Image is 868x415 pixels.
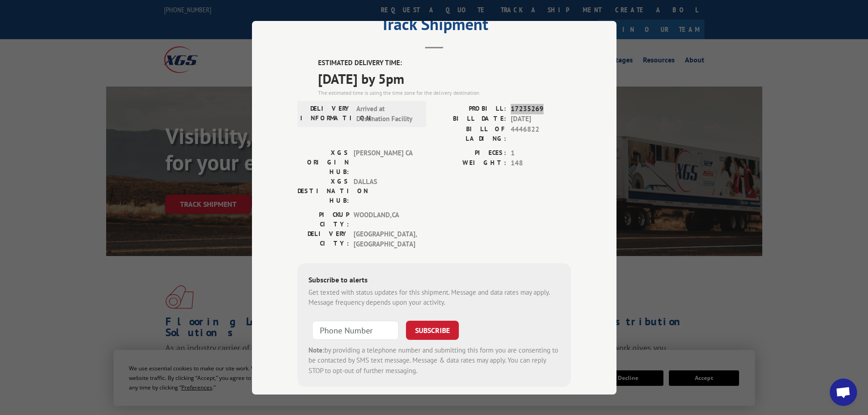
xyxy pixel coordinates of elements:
[308,287,560,307] div: Get texted with status updates for this shipment. Message and data rates may apply. Message frequ...
[434,103,506,114] label: PROBILL:
[356,103,418,124] span: Arrived at Destination Facility
[298,229,349,249] label: DELIVERY CITY:
[298,148,349,176] label: XGS ORIGIN HUB:
[830,379,857,406] div: Open chat
[511,158,571,169] span: 148
[511,103,571,114] span: 17235269
[434,114,506,124] label: BILL DATE:
[434,158,506,169] label: WEIGHT:
[308,274,560,287] div: Subscribe to alerts
[434,148,506,158] label: PIECES:
[298,210,349,229] label: PICKUP CITY:
[312,320,399,339] input: Phone Number
[298,18,571,35] h2: Track Shipment
[300,103,352,124] label: DELIVERY INFORMATION:
[318,68,571,88] span: [DATE] by 5pm
[298,176,349,205] label: XGS DESTINATION HUB:
[511,124,571,143] span: 4446822
[354,229,415,249] span: [GEOGRAPHIC_DATA] , [GEOGRAPHIC_DATA]
[511,114,571,124] span: [DATE]
[354,176,415,205] span: DALLAS
[318,88,571,97] div: The estimated time is using the time zone for the delivery destination.
[406,320,459,339] button: SUBSCRIBE
[308,345,560,376] div: by providing a telephone number and submitting this form you are consenting to be contacted by SM...
[354,148,415,176] span: [PERSON_NAME] CA
[434,124,506,143] label: BILL OF LADING:
[511,148,571,158] span: 1
[354,210,415,229] span: WOODLAND , CA
[308,345,324,354] strong: Note:
[318,58,571,68] label: ESTIMATED DELIVERY TIME:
